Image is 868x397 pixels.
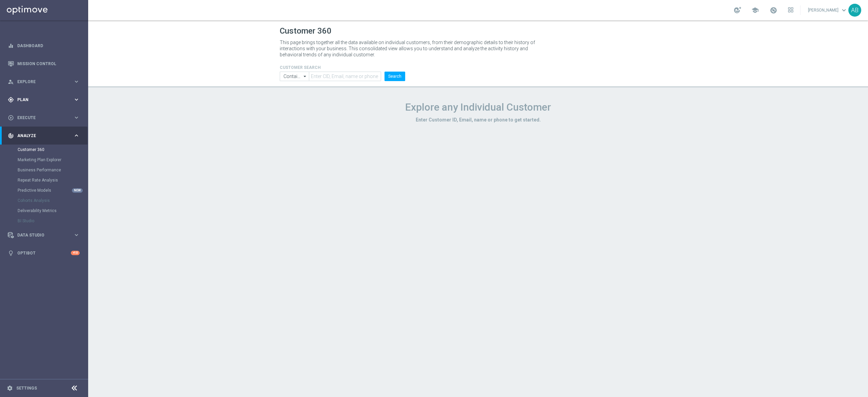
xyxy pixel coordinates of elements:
button: play_circle_outline Execute keyboard_arrow_right [7,115,80,120]
span: Data Studio [17,233,73,237]
div: Repeat Rate Analysis [18,175,87,185]
i: settings [7,385,13,391]
div: Optibot [8,244,80,262]
i: person_search [8,79,14,85]
i: keyboard_arrow_right [73,232,80,238]
h3: Enter Customer ID, Email, name or phone to get started. [280,117,676,123]
div: Cohorts Analysis [18,195,87,206]
div: +10 [71,251,80,255]
input: Enter CID, Email, name or phone [309,72,381,81]
i: keyboard_arrow_right [73,78,80,85]
i: lightbulb [8,250,14,256]
a: Mission Control [17,55,80,73]
i: arrow_drop_down [302,72,309,81]
i: keyboard_arrow_right [73,132,80,139]
i: gps_fixed [8,97,14,103]
span: keyboard_arrow_down [840,6,848,14]
div: Deliverability Metrics [18,206,87,216]
h1: Explore any Individual Customer [280,101,676,113]
button: lightbulb Optibot +10 [7,250,80,256]
div: Explore [8,79,73,85]
i: track_changes [8,133,14,139]
span: Explore [17,80,73,84]
button: equalizer Dashboard [7,43,80,49]
h1: Customer 360 [280,26,676,36]
i: keyboard_arrow_right [73,114,80,121]
div: Predictive Models [18,185,87,195]
button: track_changes Analyze keyboard_arrow_right [7,133,80,138]
a: Deliverability Metrics [18,208,71,213]
span: school [751,6,759,14]
div: Marketing Plan Explorer [18,155,87,165]
div: Plan [8,97,73,103]
a: Optibot [17,244,71,262]
a: Dashboard [17,37,80,55]
input: Contains [280,72,309,81]
a: Repeat Rate Analysis [18,177,71,183]
button: Mission Control [7,61,80,67]
a: Predictive Models [18,188,71,193]
button: gps_fixed Plan keyboard_arrow_right [7,97,80,102]
div: NEW [72,188,83,193]
div: AB [848,4,861,17]
span: Execute [17,116,73,120]
div: Analyze [8,133,73,139]
div: Business Performance [18,165,87,175]
p: This page brings together all the data available on individual customers, from their demographic ... [280,39,541,58]
div: Customer 360 [18,145,87,155]
button: Data Studio keyboard_arrow_right [7,232,80,238]
button: Search [384,72,405,81]
button: person_search Explore keyboard_arrow_right [7,79,80,84]
i: equalizer [8,43,14,49]
a: Marketing Plan Explorer [18,157,71,163]
span: Analyze [17,134,73,138]
span: Plan [17,98,73,102]
a: Customer 360 [18,147,71,152]
div: Dashboard [8,37,80,55]
a: Settings [16,386,37,390]
div: Execute [8,115,73,121]
a: Business Performance [18,167,71,173]
div: Data Studio [8,232,73,238]
div: BI Studio [18,216,87,226]
a: [PERSON_NAME]keyboard_arrow_down [807,5,848,15]
div: Mission Control [8,55,80,73]
i: play_circle_outline [8,115,14,121]
h4: CUSTOMER SEARCH [280,65,405,70]
i: keyboard_arrow_right [73,96,80,103]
